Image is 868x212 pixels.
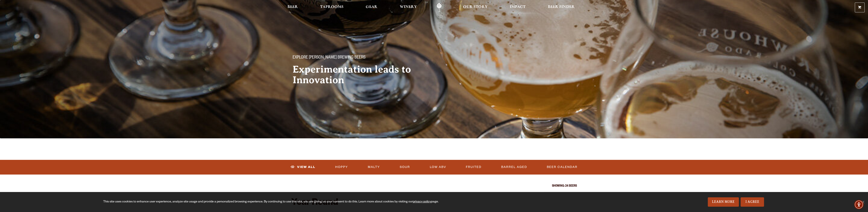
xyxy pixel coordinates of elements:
[285,3,301,12] a: Beer
[103,200,611,204] div: This site uses cookies to enhance user experience, analyze site usage and provide a personalized ...
[500,162,529,172] a: Barrel Aged
[291,185,577,188] p: Showing: 24 Beers
[431,3,447,12] a: Odell Home
[289,162,317,172] a: View All
[317,3,346,12] a: Taprooms
[293,64,426,85] h2: Experimentation leads to Innovation
[334,162,350,172] a: Hoppy
[548,5,575,9] span: Beer Finder
[464,162,483,172] a: Fruited
[545,162,579,172] a: Beer Calendar
[366,5,377,9] span: Gear
[708,197,739,207] a: Learn More
[463,5,488,9] span: Our Story
[398,162,412,172] a: Sour
[854,200,864,209] div: Accessibility Menu
[366,162,382,172] a: Malty
[428,162,448,172] a: Low ABV
[363,3,380,12] a: Gear
[400,5,417,9] span: Winery
[293,55,365,61] span: Explore [PERSON_NAME] Brewing Beers
[545,3,577,12] a: Beer Finder
[741,197,764,207] a: I Agree
[287,5,298,9] span: Beer
[320,5,344,9] span: Taprooms
[413,200,431,204] a: privacy policy
[460,3,490,12] a: Our Story
[397,3,420,12] a: Winery
[507,3,528,12] a: Impact
[510,5,526,9] span: Impact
